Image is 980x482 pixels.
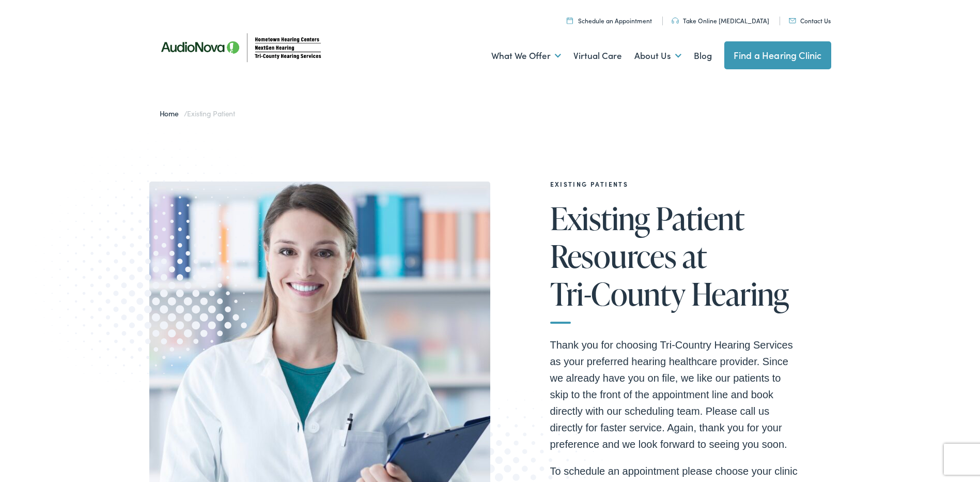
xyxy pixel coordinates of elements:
span: Hearing [691,277,789,311]
a: Virtual Care [573,37,622,75]
img: utility icon [789,18,796,23]
span: at [682,239,707,273]
p: Thank you for choosing Tri-Country Hearing Services as your preferred hearing healthcare provider... [550,337,798,453]
a: Take Online [MEDICAL_DATA] [672,16,769,25]
span: Existing [550,201,650,235]
span: Tri-County [550,277,686,311]
img: utility icon [672,18,679,24]
img: utility icon [567,17,573,24]
a: Schedule an Appointment [567,16,652,25]
a: Blog [694,37,712,75]
a: Home [160,108,184,118]
a: What We Offer [491,37,561,75]
span: Existing Patient [187,108,235,118]
h2: EXISTING PATIENTS [550,180,798,188]
span: Patient [656,201,744,235]
span: Resources [550,239,677,273]
a: Find a Hearing Clinic [724,41,831,69]
a: About Us [634,37,681,75]
span: / [160,108,235,118]
img: Graphic image with a halftone pattern, contributing to the site's visual design. [20,117,292,398]
a: Contact Us [789,16,831,25]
